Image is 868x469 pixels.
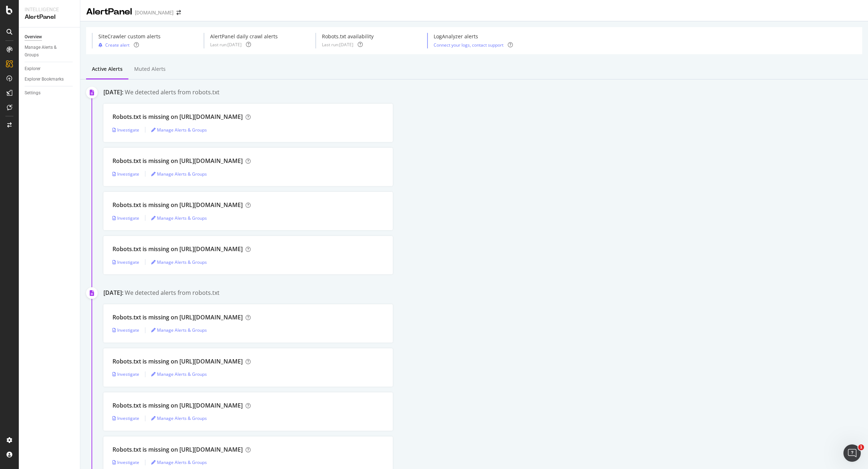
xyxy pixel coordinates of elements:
[105,42,129,48] div: Create alert
[151,127,207,133] a: Manage Alerts & Groups
[25,33,75,41] a: Overview
[25,76,64,83] div: Explorer Bookmarks
[112,413,139,424] button: Investigate
[151,256,207,268] button: Manage Alerts & Groups
[112,127,139,133] a: Investigate
[151,457,207,468] button: Manage Alerts & Groups
[103,88,123,96] div: [DATE]:
[25,33,42,41] div: Overview
[151,459,207,465] a: Manage Alerts & Groups
[843,444,861,462] iframe: Intercom live chat
[103,289,123,297] div: [DATE]:
[112,457,139,468] button: Investigate
[98,33,161,40] div: SiteCrawler custom alerts
[112,371,139,377] a: Investigate
[25,44,68,59] div: Manage Alerts & Groups
[25,44,75,59] a: Manage Alerts & Groups
[151,259,207,265] a: Manage Alerts & Groups
[112,324,139,336] button: Investigate
[176,10,181,15] div: arrow-right-arrow-left
[25,89,75,97] a: Settings
[151,212,207,224] button: Manage Alerts & Groups
[151,327,207,333] a: Manage Alerts & Groups
[151,324,207,336] button: Manage Alerts & Groups
[112,327,139,333] a: Investigate
[25,65,41,73] div: Explorer
[112,113,243,121] div: Robots.txt is missing on [URL][DOMAIN_NAME]
[86,6,132,18] div: AlertPanel
[112,201,243,209] div: Robots.txt is missing on [URL][DOMAIN_NAME]
[151,371,207,377] a: Manage Alerts & Groups
[112,446,243,454] div: Robots.txt is missing on [URL][DOMAIN_NAME]
[112,212,139,224] button: Investigate
[322,33,374,40] div: Robots.txt availability
[858,444,864,450] span: 1
[25,65,75,73] a: Explorer
[434,33,513,40] div: LogAnalyzer alerts
[112,259,139,265] a: Investigate
[151,168,207,180] button: Manage Alerts & Groups
[125,88,220,96] div: We detected alerts from robots.txt
[112,245,243,253] div: Robots.txt is missing on [URL][DOMAIN_NAME]
[151,415,207,421] a: Manage Alerts & Groups
[151,171,207,177] a: Manage Alerts & Groups
[112,168,139,180] button: Investigate
[112,157,243,165] div: Robots.txt is missing on [URL][DOMAIN_NAME]
[434,42,503,48] a: Connect your logs, contact support
[322,42,353,48] div: Last run: [DATE]
[112,313,243,322] div: Robots.txt is missing on [URL][DOMAIN_NAME]
[112,459,139,465] a: Investigate
[151,369,207,380] button: Manage Alerts & Groups
[112,215,139,221] a: Investigate
[25,13,74,21] div: AlertPanel
[112,256,139,268] button: Investigate
[151,124,207,135] button: Manage Alerts & Groups
[98,42,129,48] button: Create alert
[151,413,207,424] button: Manage Alerts & Groups
[135,9,174,16] div: [DOMAIN_NAME]
[112,124,139,135] button: Investigate
[112,415,139,421] a: Investigate
[25,89,41,97] div: Settings
[112,401,243,410] div: Robots.txt is missing on [URL][DOMAIN_NAME]
[112,369,139,380] button: Investigate
[434,42,503,48] button: Connect your logs, contact support
[112,357,243,366] div: Robots.txt is missing on [URL][DOMAIN_NAME]
[25,6,74,13] div: Intelligence
[25,76,75,83] a: Explorer Bookmarks
[125,289,220,297] div: We detected alerts from robots.txt
[210,33,278,40] div: AlertPanel daily crawl alerts
[112,171,139,177] a: Investigate
[151,215,207,221] a: Manage Alerts & Groups
[134,65,166,73] div: Muted alerts
[210,42,242,48] div: Last run: [DATE]
[92,65,123,73] div: Active alerts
